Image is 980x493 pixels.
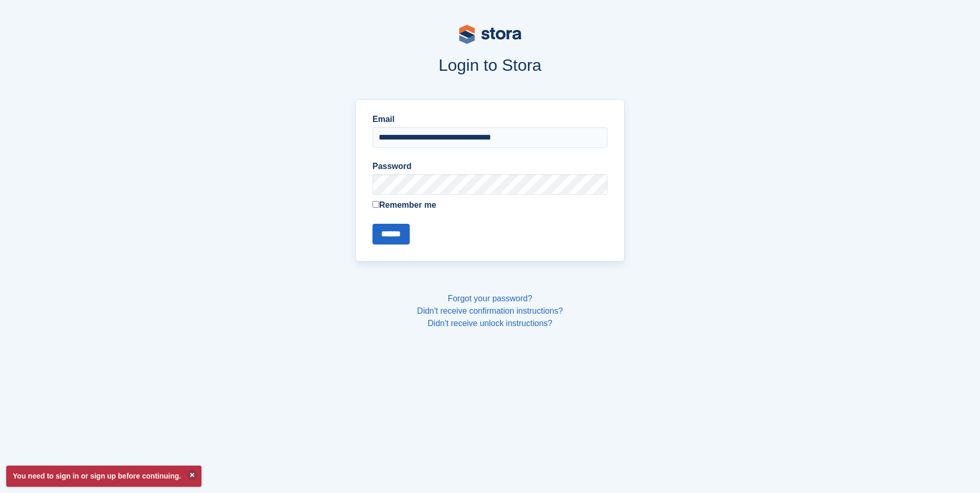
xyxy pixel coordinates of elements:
[459,25,521,44] img: stora-logo-53a41332b3708ae10de48c4981b4e9114cc0af31d8433b30ea865607fb682f29.svg
[417,306,563,315] a: Didn't receive confirmation instructions?
[428,319,552,328] a: Didn't receive unlock instructions?
[448,294,533,303] a: Forgot your password?
[372,201,379,208] input: Remember me
[159,56,822,74] h1: Login to Stora
[6,466,201,487] p: You need to sign in or sign up before continuing.
[372,160,608,173] label: Password
[372,199,608,211] label: Remember me
[372,113,608,126] label: Email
